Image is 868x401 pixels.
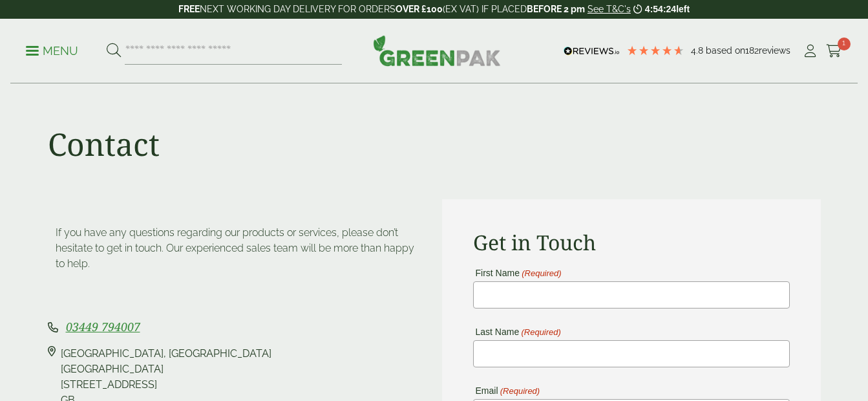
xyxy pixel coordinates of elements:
p: Menu [26,43,78,59]
a: See T&C's [587,4,631,14]
span: (Required) [521,269,562,278]
div: 4.79 Stars [626,45,684,56]
span: (Required) [499,387,540,396]
a: 03449 794007 [66,319,151,334]
span: 182 [745,45,759,56]
span: 4.8 [691,45,706,56]
label: Email [473,386,540,396]
a: 03449 794007 [66,321,151,334]
i: My Account [802,45,818,58]
span: Based on [706,45,745,56]
i: Cart [826,45,842,58]
a: 1 [826,41,842,61]
strong: BEFORE 2 pm [527,4,585,14]
label: Last Name [473,327,561,337]
a: Menu [26,43,78,56]
span: 4:54:24 [645,4,676,14]
img: REVIEWS.io [564,47,620,56]
span: reviews [759,45,790,56]
strong: OVER £100 [396,4,443,14]
h2: Get in Touch [473,230,790,255]
span: left [676,4,690,14]
h1: Contact [48,125,160,163]
span: 1 [838,38,851,50]
label: First Name [473,268,562,278]
span: (Required) [520,328,561,337]
strong: FREE [178,4,200,14]
p: If you have any questions regarding our products or services, please don’t hesitate to get in tou... [56,225,419,272]
img: GreenPak Supplies [373,35,501,66]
